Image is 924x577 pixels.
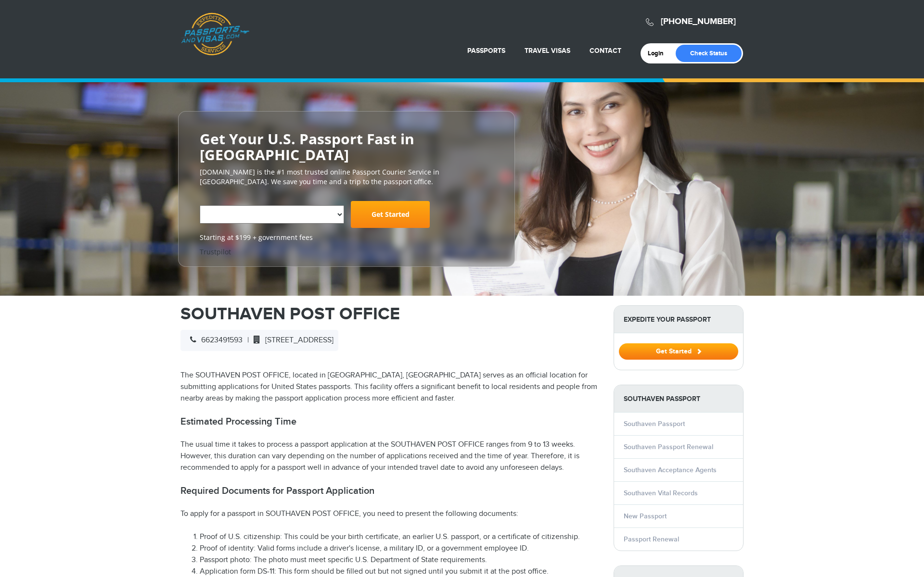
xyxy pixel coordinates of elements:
[180,485,599,497] h2: Required Documents for Passport Application
[351,201,430,228] a: Get Started
[619,343,738,360] button: Get Started
[200,543,599,554] li: Proof of identity: Valid forms include a driver's license, a military ID, or a government employe...
[624,512,667,520] a: New Passport
[200,167,493,187] p: [DOMAIN_NAME] is the #1 most trusted online Passport Courier Service in [GEOGRAPHIC_DATA]. We sav...
[614,306,743,333] strong: Expedite Your Passport
[624,535,679,543] a: Passport Renewal
[200,131,493,163] h2: Get Your U.S. Passport Fast in [GEOGRAPHIC_DATA]
[180,370,599,404] p: The SOUTHAVEN POST OFFICE, located in [GEOGRAPHIC_DATA], [GEOGRAPHIC_DATA] serves as an official ...
[619,347,738,355] a: Get Started
[200,247,231,256] a: Trustpilot
[624,466,717,474] a: Southaven Acceptance Agents
[180,439,599,474] p: The usual time it takes to process a passport application at the SOUTHAVEN POST OFFICE ranges fro...
[467,47,505,55] a: Passports
[180,508,599,520] p: To apply for a passport in SOUTHAVEN POST OFFICE, you need to present the following documents:
[180,416,599,427] h2: Estimated Processing Time
[624,443,713,451] a: Southaven Passport Renewal
[200,233,493,242] span: Starting at $199 + government fees
[185,336,243,345] span: 6623491593
[661,16,736,27] a: [PHONE_NUMBER]
[249,336,334,345] span: [STREET_ADDRESS]
[624,489,698,497] a: Southaven Vital Records
[525,47,570,55] a: Travel Visas
[614,385,743,413] strong: Southaven Passport
[624,420,685,428] a: Southaven Passport
[676,45,742,62] a: Check Status
[181,13,249,56] a: Passports & [DOMAIN_NAME]
[590,47,621,55] a: Contact
[648,50,670,57] a: Login
[200,531,599,543] li: Proof of U.S. citizenship: This could be your birth certificate, an earlier U.S. passport, or a c...
[180,330,338,351] div: |
[200,554,599,566] li: Passport photo: The photo must meet specific U.S. Department of State requirements.
[180,305,599,323] h1: SOUTHAVEN POST OFFICE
